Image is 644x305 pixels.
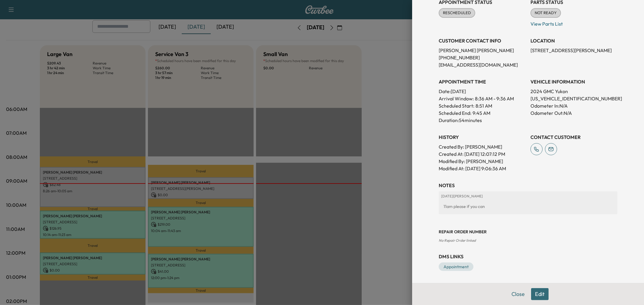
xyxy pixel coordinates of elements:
[439,61,526,68] p: [EMAIL_ADDRESS][DOMAIN_NAME]
[439,238,476,243] span: No Repair Order linked
[439,88,526,95] p: Date: [DATE]
[441,194,615,199] p: [DATE] | [PERSON_NAME]
[439,253,617,260] h3: DMS Links
[439,117,526,124] p: Duration: 54 minutes
[530,134,617,141] h3: CONTACT CUSTOMER
[530,78,617,85] h3: VEHICLE INFORMATION
[530,88,617,95] p: 2024 GMC Yukon
[439,158,526,165] p: Modified By : [PERSON_NAME]
[439,143,526,150] p: Created By : [PERSON_NAME]
[473,109,490,117] p: 9:45 AM
[439,10,475,16] span: RESCHEDULED
[530,37,617,44] h3: LOCATION
[439,150,526,158] p: Created At : [DATE] 12:07:12 PM
[530,95,617,102] p: [US_VEHICLE_IDENTIFICATION_NUMBER]
[439,263,473,271] a: Appointment
[439,95,526,102] p: Arrival Window:
[439,182,617,189] h3: NOTES
[476,102,492,109] p: 8:51 AM
[439,229,617,235] h3: Repair Order number
[530,109,617,117] p: Odometer Out: N/A
[508,288,529,300] button: Close
[531,288,549,300] button: Edit
[530,18,617,27] p: View Parts List
[441,201,615,212] div: 11am please if you can
[439,47,526,54] p: [PERSON_NAME] [PERSON_NAME]
[439,78,526,85] h3: APPOINTMENT TIME
[439,102,474,109] p: Scheduled Start:
[530,102,617,109] p: Odometer In: N/A
[475,95,514,102] span: 8:36 AM - 9:36 AM
[439,109,471,117] p: Scheduled End:
[531,10,560,16] span: NOT READY
[439,165,526,172] p: Modified At : [DATE] 9:06:36 AM
[439,54,526,61] p: [PHONE_NUMBER]
[439,37,526,44] h3: CUSTOMER CONTACT INFO
[530,47,617,54] p: [STREET_ADDRESS][PERSON_NAME]
[439,134,526,141] h3: History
